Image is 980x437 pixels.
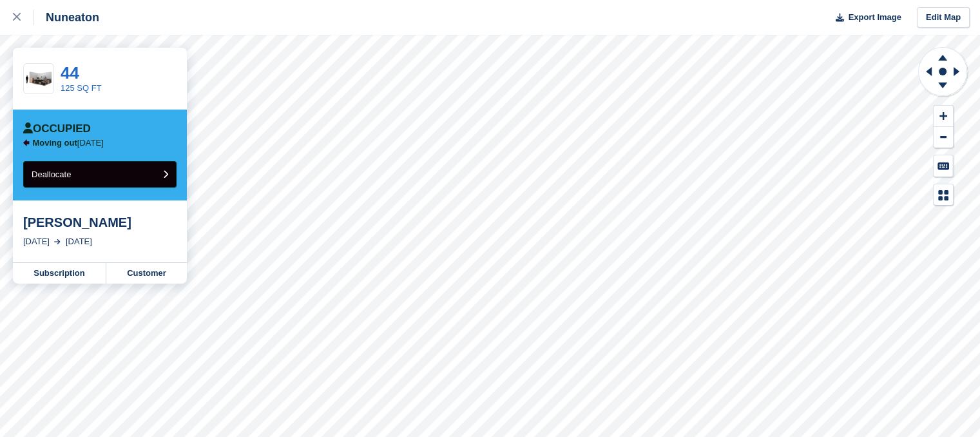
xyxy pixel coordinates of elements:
button: Map Legend [934,184,953,206]
a: 125 SQ FT [61,83,102,93]
div: [DATE] [66,235,92,248]
span: Moving out [33,138,77,148]
button: Export Image [828,7,901,28]
button: Keyboard Shortcuts [934,155,953,177]
button: Deallocate [23,161,177,188]
img: 125-sqft-unit.jpg [24,68,53,90]
a: Customer [106,263,187,284]
button: Zoom In [934,106,953,127]
div: [PERSON_NAME] [23,215,177,230]
span: Export Image [848,11,901,24]
div: Nuneaton [34,10,99,25]
img: arrow-left-icn-90495f2de72eb5bd0bd1c3c35deca35cc13f817d75bef06ecd7c0b315636ce7e.svg [23,139,30,146]
span: Deallocate [32,170,71,179]
button: Zoom Out [934,127,953,148]
a: Edit Map [917,7,970,28]
div: Occupied [23,122,91,135]
img: arrow-right-light-icn-cde0832a797a2874e46488d9cf13f60e5c3a73dbe684e267c42b8395dfbc2abf.svg [54,239,61,244]
p: [DATE] [33,138,104,148]
a: Subscription [13,263,106,284]
a: 44 [61,63,79,83]
div: [DATE] [23,235,50,248]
